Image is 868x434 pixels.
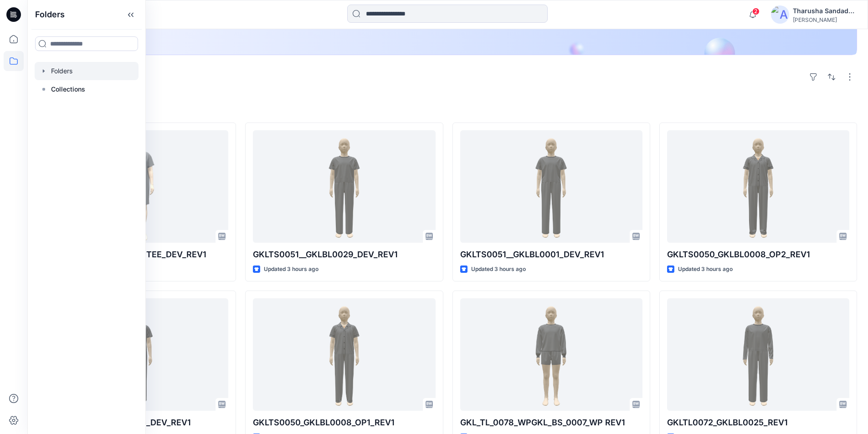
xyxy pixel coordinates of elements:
a: GKLTS0050_GKLBL0008_OP1_REV1 [253,298,435,411]
a: GKLTS0051__GKLBL0001_DEV_REV1 [460,130,642,243]
span: 2 [752,8,760,15]
p: GKLTS0051__GKLBL0001_DEV_REV1 [460,248,642,261]
p: GKLTL0072_GKLBL0025_REV1 [667,416,849,429]
p: Updated 3 hours ago [264,265,318,274]
p: GKLTS0050_GKLBL0008_OP1_REV1 [253,416,435,429]
div: [PERSON_NAME] [793,16,857,23]
p: Updated 3 hours ago [678,265,733,274]
h4: Styles [38,102,857,113]
p: GKLTS0051__GKLBL0029_DEV_REV1 [253,248,435,261]
img: avatar [771,5,789,24]
a: GKLTL0072_GKLBL0025_REV1 [667,298,849,411]
a: GKLTS0051__GKLBL0029_DEV_REV1 [253,130,435,243]
p: GKLTS0050_GKLBL0008_OP2_REV1 [667,248,849,261]
div: Tharusha Sandadeepa [793,5,857,16]
a: GKLTS0050_GKLBL0008_OP2_REV1 [667,130,849,243]
p: GKL_TL_0078_WPGKL_BS_0007_WP REV1 [460,416,642,429]
p: Collections [51,84,85,95]
p: Updated 3 hours ago [471,265,526,274]
a: GKL_TL_0078_WPGKL_BS_0007_WP REV1 [460,298,642,411]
